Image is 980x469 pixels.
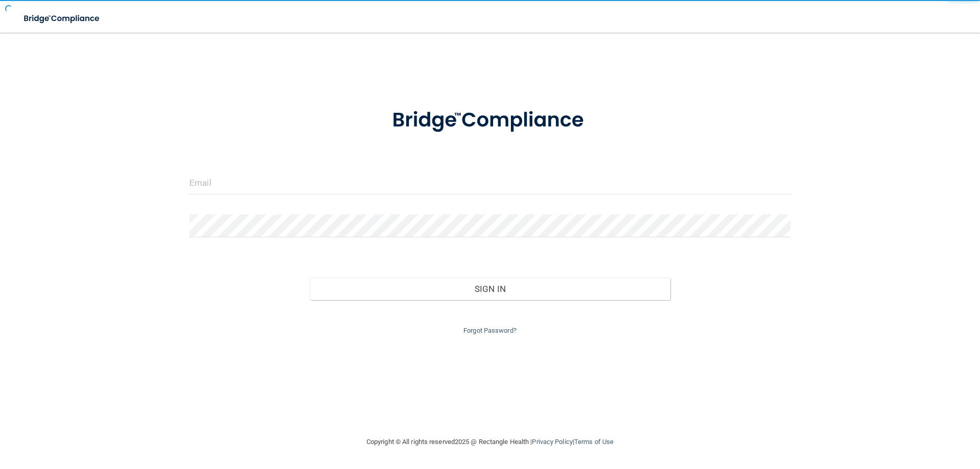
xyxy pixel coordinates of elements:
img: bridge_compliance_login_screen.278c3ca4.svg [371,94,609,147]
div: Copyright © All rights reserved 2025 @ Rectangle Health | | [304,426,676,458]
a: Forgot Password? [463,327,517,334]
a: Terms of Use [574,438,614,446]
img: bridge_compliance_login_screen.278c3ca4.svg [15,8,109,29]
button: Sign In [310,278,671,300]
a: Privacy Policy [532,438,572,446]
input: Email [189,171,791,194]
